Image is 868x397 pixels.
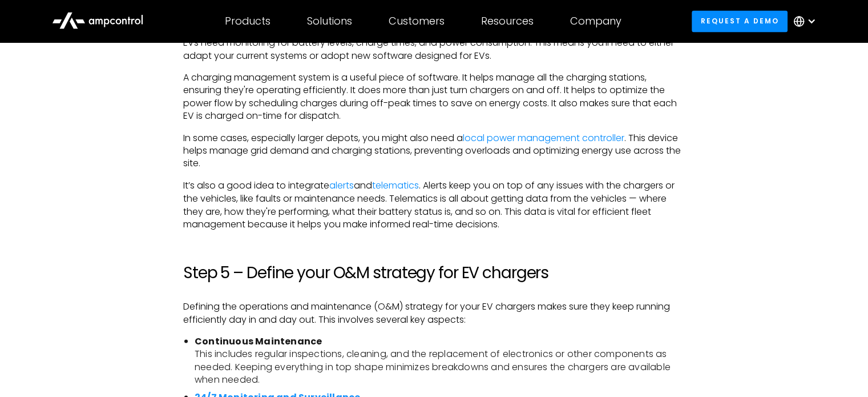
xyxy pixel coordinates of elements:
div: Customers [389,15,445,27]
p: In some cases, especially larger depots, you might also need a . This device helps manage grid de... [183,132,685,170]
div: Company [570,15,621,27]
a: Request a demo [692,10,788,31]
a: alerts [329,179,354,192]
div: Resources [481,15,534,27]
p: EVs need monitoring for battery levels, charge times, and power consumption. This means you’ll ne... [183,37,685,62]
a: local power management controller [463,131,624,145]
div: Solutions [307,15,352,27]
li: This includes regular inspections, cleaning, and the replacement of electronics or other componen... [195,335,685,386]
div: Products [225,15,271,27]
strong: Continuous Maintenance [195,334,322,347]
p: It’s also a good idea to integrate and . Alerts keep you on top of any issues with the chargers o... [183,179,685,231]
h2: Step 5 – Define your O&M strategy for EV chargers [183,263,685,282]
a: telematics [372,179,419,192]
p: Defining the operations and maintenance (O&M) strategy for your EV chargers makes sure they keep ... [183,300,685,326]
p: A charging management system is a useful piece of software. It helps manage all the charging stat... [183,71,685,123]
